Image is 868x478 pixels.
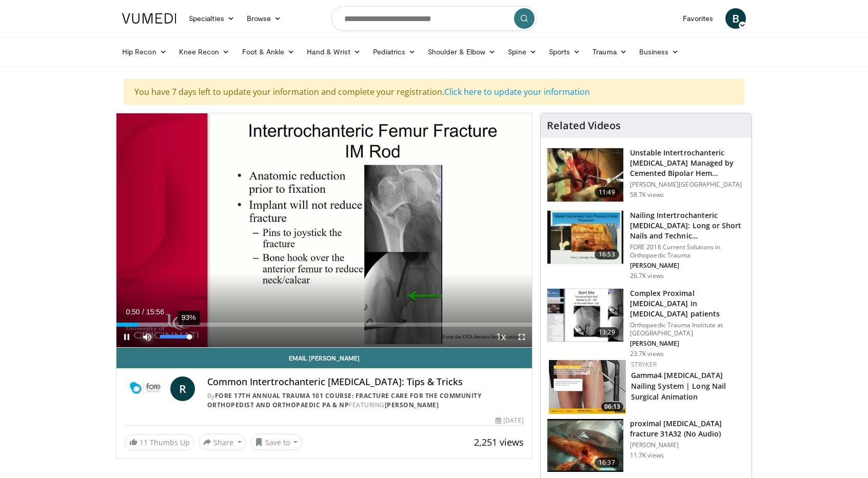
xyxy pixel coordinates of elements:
button: Fullscreen [511,327,532,347]
span: 16:37 [595,457,619,468]
span: 13:29 [595,327,619,337]
a: Hand & Wrist [301,42,367,62]
p: 26.7K views [630,272,664,280]
p: [PERSON_NAME][GEOGRAPHIC_DATA] [630,181,745,189]
img: VuMedi Logo [122,13,176,24]
span: 11:49 [595,187,619,197]
input: Search topics, interventions [331,6,537,31]
button: Mute [137,327,157,347]
a: Favorites [677,8,719,29]
div: [DATE] [496,416,523,425]
span: / [142,308,144,316]
button: Pause [116,327,137,347]
a: Pediatrics [367,42,422,62]
p: FORE 2016 Current Solutions in Orthopaedic Trauma [630,243,745,260]
div: You have 7 days left to update your information and complete your registration. [124,79,744,105]
div: Progress Bar [116,323,532,327]
img: psch_1.png.150x105_q85_crop-smart_upscale.jpg [547,419,623,472]
span: 2,251 views [474,436,524,448]
p: Orthopaedic Trauma Institute at [GEOGRAPHIC_DATA] [630,321,745,337]
video-js: Video Player [116,113,532,348]
a: 11 Thumbs Up [125,434,194,450]
a: Spine [502,42,542,62]
p: [PERSON_NAME] [630,262,745,270]
img: 3d67d1bf-bbcf-4214-a5ee-979f525a16cd.150x105_q85_crop-smart_upscale.jpg [547,211,623,264]
a: Shoulder & Elbow [422,42,502,62]
h4: Common Intertrochanteric [MEDICAL_DATA]: Tips & Tricks [207,376,524,388]
span: 11 [140,437,148,447]
a: B [725,8,746,29]
a: 16:37 proximal [MEDICAL_DATA] fracture 31A32 (No Audio) [PERSON_NAME] 11.7K views [547,419,745,473]
a: Trauma [586,42,633,62]
img: FORE 17th Annual Trauma 101 Course: Fracture Care for the Community Orthopedist and Orthopaedic P... [125,376,166,401]
img: 32f9c0e8-c1c1-4c19-a84e-b8c2f56ee032.150x105_q85_crop-smart_upscale.jpg [547,289,623,342]
button: Playback Rate [491,327,511,347]
a: [PERSON_NAME] [385,401,439,409]
a: 16:53 Nailing Intertrochanteric [MEDICAL_DATA]: Long or Short Nails and Technic… FORE 2016 Curren... [547,210,745,280]
p: [PERSON_NAME] [630,441,745,449]
button: Save to [250,434,303,450]
a: Sports [543,42,587,62]
a: Business [633,42,685,62]
p: [PERSON_NAME] [630,340,745,348]
div: Volume Level [160,335,189,338]
div: By FEATURING [207,391,524,410]
a: 13:29 Complex Proximal [MEDICAL_DATA] in [MEDICAL_DATA] patients Orthopaedic Trauma Institute at ... [547,288,745,358]
h3: Complex Proximal [MEDICAL_DATA] in [MEDICAL_DATA] patients [630,288,745,319]
p: 23.7K views [630,350,664,358]
a: Stryker [631,360,657,369]
h3: Unstable Intertrochanteric [MEDICAL_DATA] Managed by Cemented Bipolar Hem… [630,148,745,178]
span: 0:50 [126,308,140,316]
a: R [170,376,195,401]
a: Click here to update your information [444,86,590,97]
span: 16:53 [595,249,619,260]
a: Hip Recon [116,42,173,62]
button: Share [199,434,246,450]
a: 06:13 [549,360,626,414]
p: 11.7K views [630,451,664,460]
h3: Nailing Intertrochanteric [MEDICAL_DATA]: Long or Short Nails and Technic… [630,210,745,241]
a: Specialties [183,8,241,29]
a: Knee Recon [173,42,236,62]
a: 11:49 Unstable Intertrochanteric [MEDICAL_DATA] Managed by Cemented Bipolar Hem… [PERSON_NAME][GE... [547,148,745,202]
p: 58.7K views [630,191,664,199]
a: FORE 17th Annual Trauma 101 Course: Fracture Care for the Community Orthopedist and Orthopaedic P... [207,391,482,409]
h4: Related Videos [547,120,621,132]
a: Foot & Ankle [236,42,301,62]
span: 06:13 [601,402,623,411]
img: 1468547_3.png.150x105_q85_crop-smart_upscale.jpg [547,148,623,202]
img: 155d8d39-586d-417b-a344-3221a42b29c1.150x105_q85_crop-smart_upscale.jpg [549,360,626,414]
span: 15:56 [146,308,164,316]
a: Email [PERSON_NAME] [116,348,532,368]
a: Gamma4 [MEDICAL_DATA] Nailing System | Long Nail Surgical Animation [631,370,726,402]
h3: proximal [MEDICAL_DATA] fracture 31A32 (No Audio) [630,419,745,439]
a: Browse [241,8,288,29]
